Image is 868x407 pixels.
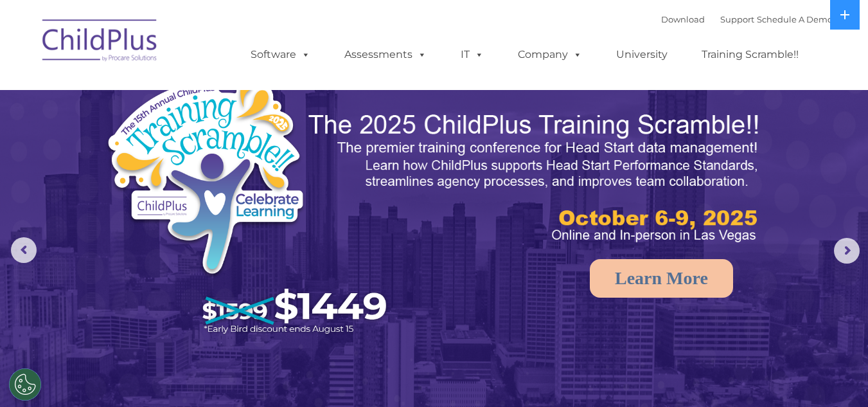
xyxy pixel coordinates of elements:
a: IT [448,42,497,68]
a: Company [505,42,595,68]
span: Phone number [179,138,233,147]
button: Cookies Settings [9,368,41,401]
span: Last name [179,85,218,95]
a: Download [661,14,705,24]
a: Training Scramble!! [689,42,811,68]
a: Software [238,42,323,68]
a: Support [720,14,754,24]
font: | [661,14,833,24]
a: University [603,42,680,68]
a: Schedule A Demo [757,14,833,24]
img: ChildPlus by Procare Solutions [36,10,164,75]
iframe: Chat Widget [658,268,868,407]
a: Learn More [590,259,733,298]
a: Assessments [332,42,439,68]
